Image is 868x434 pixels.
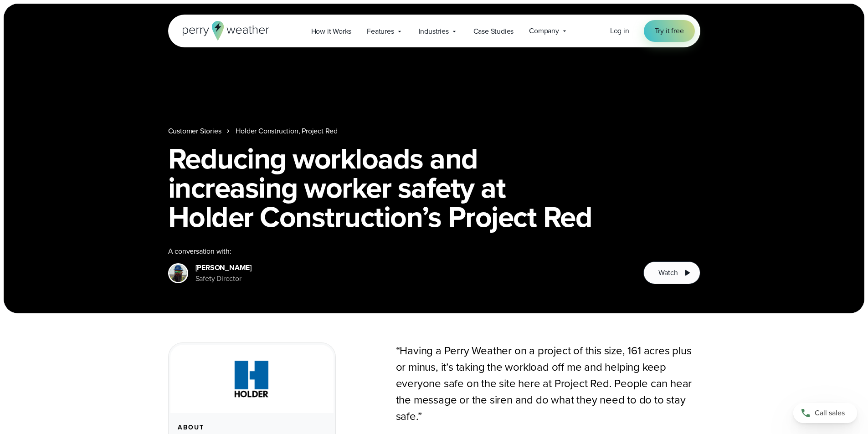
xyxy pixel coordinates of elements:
nav: Breadcrumb [168,126,700,137]
a: Case Studies [466,22,522,41]
a: Log in [610,26,629,36]
span: Try it free [655,26,684,36]
span: Case Studies [473,26,514,37]
span: Log in [610,26,629,36]
a: Call sales [793,403,857,423]
div: Safety Director [195,273,252,284]
img: Holder.svg [221,356,282,402]
a: Try it free [644,20,695,42]
button: Watch [643,261,700,284]
a: Holder Construction, Project Red [236,126,338,137]
img: Merco Chantres Headshot [169,265,187,282]
span: How it Works [311,26,352,37]
div: [PERSON_NAME] [195,262,252,273]
a: How it Works [303,22,360,41]
a: Customer Stories [168,126,221,137]
span: Call sales [815,408,845,419]
span: Features [367,26,394,37]
div: A conversation with: [168,246,629,257]
span: Company [529,26,559,36]
span: Watch [658,267,678,278]
p: “Having a Perry Weather on a project of this size, 161 acres plus or minus, it’s taking the workl... [396,342,700,424]
div: About [178,424,326,431]
h1: Reducing workloads and increasing worker safety at Holder Construction’s Project Red [168,144,700,231]
span: Industries [419,26,449,37]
